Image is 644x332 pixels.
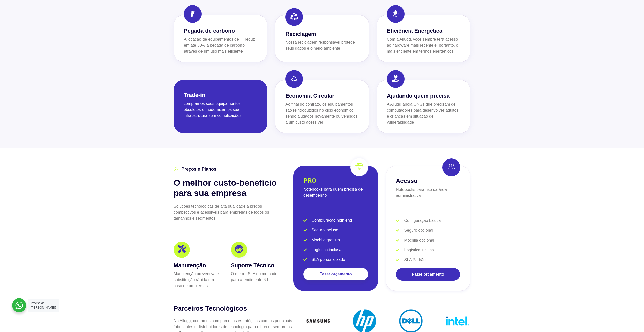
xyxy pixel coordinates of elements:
p: Soluções tecnológicas de alta qualidade a preços competitivos e acessíveis para empresas de todos... [174,203,278,221]
span: Seguro opcional [403,227,433,234]
a: Fazer orçamento [396,268,460,281]
p: Notebooks para quem precisa de desempenho [303,186,368,198]
h3: Manutenção [174,261,221,270]
h2: PRO [303,177,316,184]
h3: Ajudando quem precisa [387,92,460,100]
span: Fazer orçamento [412,272,444,276]
p: compramos seus equipamentos obsoletos e modernizamos sua infraestrutura sem complicações [184,101,257,119]
h2: O melhor custo-benefício para sua empresa [174,178,278,198]
span: SLA Padrão [403,257,426,263]
span: Fazer orçamento [319,272,352,276]
div: Widget de chat [619,308,644,332]
h2: Parceiros Tecnológicos [174,304,292,313]
span: Seguro incluso [310,227,338,233]
span: Mochila opcional [403,237,434,243]
h3: Suporte Técnico [231,261,278,270]
p: Notebooks para uso da área administrativa [396,187,460,199]
h3: Economia Circular [285,92,358,100]
span: SLA personalizado [310,257,345,263]
p: Manutenção preventiva e substituição rápida em caso de problemas [174,271,221,289]
span: Logística inclusa [310,247,341,253]
span: Mochila gratuita [310,237,340,243]
p: Ao final do contrato, os equipamentos são reintroduzidos no ciclo econômico, sendo alugados novam... [285,101,358,125]
p: O menor SLA do mercado para atendimento N1 [231,271,278,283]
p: Com a Allugg, você sempre terá acesso ao hardware mais recente e, portanto, o mais eficiente em t... [387,36,460,54]
span: Precisa de [PERSON_NAME]? [31,301,56,309]
p: A Allugg apoia ONGs que precisam de computadores para desenvolver adultos e crianças em situação ... [387,101,460,125]
h3: Pegada de carbono [184,27,257,35]
span: Preços e Planos [180,166,216,173]
p: Nossa reciclagem responsável protege seus dados e o meio ambiente [285,39,358,51]
a: Fazer orçamento [303,268,368,280]
h2: Acesso [396,177,417,184]
span: Configuração básica [403,218,441,224]
h3: Reciclagem [285,30,358,38]
iframe: Chat Widget [619,308,644,332]
h3: Eficiência Energética [387,27,460,35]
h2: Trade-in [184,92,205,98]
span: Logística inclusa [403,247,434,253]
span: Configuração high end [310,217,352,223]
p: A locação de equipamentos de TI reduz em até 30% a pegada de carbono através de um uso mais efici... [184,36,257,54]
